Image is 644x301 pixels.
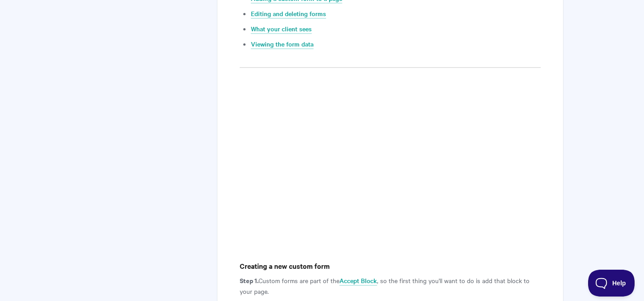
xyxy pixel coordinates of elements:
[251,39,314,49] a: Viewing the form data
[339,276,377,286] a: Accept Block
[240,82,541,251] iframe: To enrich screen reader interactions, please activate Accessibility in Grammarly extension settings
[240,260,541,271] h4: Creating a new custom form
[251,9,326,19] a: Editing and deleting forms
[251,24,312,34] a: What your client sees
[588,270,635,297] iframe: Toggle Customer Support
[240,275,541,297] p: Custom forms are part of the , so the first thing you'll want to do is add that block to your page.
[240,276,258,285] strong: Step 1.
